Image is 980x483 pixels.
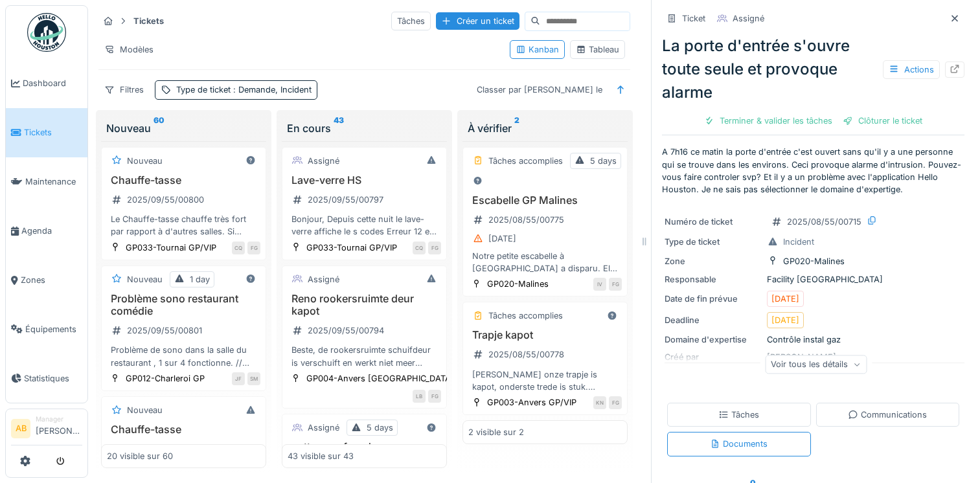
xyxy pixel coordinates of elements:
div: 20 visible sur 60 [107,450,173,462]
div: Modèles [98,40,159,59]
div: Tâches accomplies [488,155,563,167]
a: Équipements [6,304,87,354]
div: GP033-Tournai GP/VIP [306,241,397,254]
a: AB Manager[PERSON_NAME] [11,414,82,445]
div: Notre petite escabelle à [GEOGRAPHIC_DATA] a disparu. Elle a probablement été emportée par quelqu... [468,250,622,275]
div: Nouveau [127,273,163,286]
div: Contrôle instal gaz [665,333,962,346]
div: LB [413,390,426,403]
div: Deadline [665,314,762,326]
h3: Reno rookersruimte deur kapot [288,293,441,317]
div: 43 visible sur 43 [288,450,354,462]
h3: Chauffe-tasse [107,174,260,186]
div: Domaine d'expertise [665,333,762,346]
div: Beste, de rookersruimte schuifdeur is verschuift en werkt niet meer zoals het moet. Niet meer geb... [288,344,441,368]
span: Statistiques [24,372,82,385]
div: [DATE] [488,232,516,245]
div: Le Chauffe-tasse chauffe très fort par rapport à d'autres salles. Si possible de régler la tempér... [107,213,260,238]
a: Zones [6,256,87,305]
div: FG [609,396,622,409]
div: Communications [848,409,927,421]
div: 2025/09/55/00797 [308,194,383,206]
div: CQ [413,241,426,254]
a: Agenda [6,207,87,256]
div: GP012-Charleroi GP [126,372,205,385]
div: Date de fin prévue [665,293,762,305]
a: Statistiques [6,354,87,403]
div: CQ [232,241,245,254]
div: Facility [GEOGRAPHIC_DATA] [665,273,962,286]
h3: Problème sono restaurant comédie [107,293,260,317]
span: Zones [21,274,82,286]
div: Incident [783,236,814,248]
div: 5 days [367,421,393,434]
span: Maintenance [25,175,82,188]
div: Tâches [718,409,759,421]
div: Kanban [516,43,559,56]
div: Problème de sono dans la salle du restaurant , 1 sur 4 fonctionne. // ticket posé pour [PERSON_NA... [107,344,260,368]
div: Tableau [576,43,619,56]
div: 2025/08/55/00775 [488,214,564,226]
div: FG [428,241,441,254]
div: Assigné [308,421,339,434]
span: Dashboard [23,77,82,89]
span: Agenda [21,225,82,237]
div: Voir tous les détails [765,355,867,374]
div: Responsable [665,273,762,286]
strong: Tickets [128,15,169,27]
div: Type de ticket [665,236,762,248]
div: 2025/09/55/00794 [308,324,384,337]
div: 2025/08/55/00778 [488,348,564,361]
div: [PERSON_NAME] onze trapje is kapot, onderste trede is stuk. Mogen wij a.u.b. een nieuwe trapje he... [468,368,622,393]
div: 2025/09/55/00801 [127,324,202,337]
div: GP033-Tournai GP/VIP [126,241,216,254]
div: Documents [710,438,768,450]
div: Créer un ticket [436,12,519,30]
div: Zone [665,255,762,267]
div: 2 visible sur 2 [468,426,524,438]
p: A 7h16 ce matin la porte d'entrée c'est ouvert sans qu'il y a une personne qui se trouve dans les... [662,146,964,196]
div: Assigné [308,273,339,286]
div: SM [247,372,260,385]
a: Dashboard [6,59,87,108]
div: 2025/09/55/00798 [127,443,203,455]
div: 5 days [590,155,617,167]
div: 2025/09/55/00800 [127,194,204,206]
div: Numéro de ticket [665,216,762,228]
div: Actions [883,60,940,79]
div: Tâches [391,12,431,30]
div: GP004-Anvers [GEOGRAPHIC_DATA] [306,372,454,385]
span: Tickets [24,126,82,139]
div: Type de ticket [176,84,312,96]
div: FG [428,390,441,403]
div: 2025/08/55/00715 [787,216,861,228]
span: Équipements [25,323,82,335]
a: Tickets [6,108,87,157]
a: Maintenance [6,157,87,207]
h3: Lave-verre HS [288,174,441,186]
div: Nouveau [106,120,261,136]
h3: Trapje kapot [468,329,622,341]
div: La porte d'entrée s'ouvre toute seule et provoque alarme [662,34,964,104]
div: Nouveau [127,404,163,416]
div: JF [232,372,245,385]
div: Terminer & valider les tâches [699,112,838,129]
div: [DATE] [771,314,799,326]
h3: Escabelle GP Malines [468,194,622,207]
img: Badge_color-CXgf-gQk.svg [27,13,66,52]
sup: 60 [154,120,165,136]
div: Assigné [308,155,339,167]
li: [PERSON_NAME] [36,414,82,442]
div: [DATE] [771,293,799,305]
div: GP020-Malines [487,278,549,290]
div: KN [593,396,606,409]
sup: 43 [334,120,344,136]
div: GP003-Anvers GP/VIP [487,396,576,409]
h3: Chauffe-tasse [107,423,260,436]
div: Filtres [98,80,150,99]
div: Nouveau [127,155,163,167]
div: Bonjour, Depuis cette nuit le lave-verre affiche le s codes Erreur 12 et Erreur 14. Impossible de... [288,213,441,238]
div: GP020-Malines [783,255,845,267]
div: FG [609,278,622,291]
div: Tâches accomplies [488,309,563,322]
